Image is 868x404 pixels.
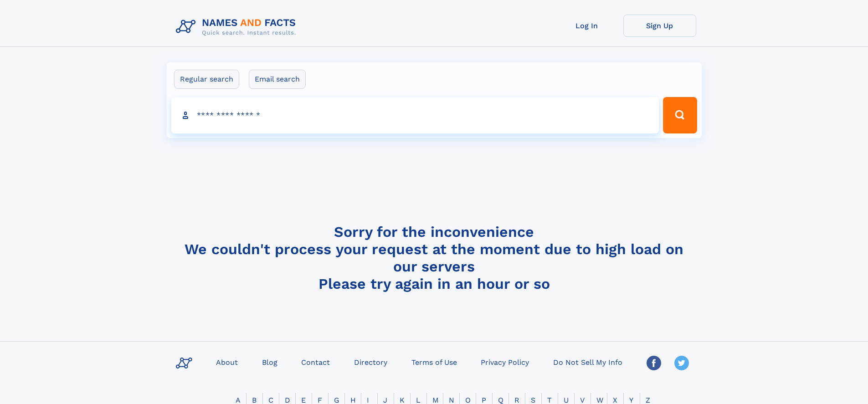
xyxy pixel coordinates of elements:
a: Directory [350,355,391,368]
button: Search Button [663,97,697,133]
a: Do Not Sell My Info [550,355,626,368]
label: Regular search [174,70,239,89]
img: Facebook [647,356,661,370]
a: Terms of Use [408,355,461,368]
input: search input [171,97,659,133]
a: Log In [550,15,623,37]
a: Contact [298,355,334,368]
a: About [212,355,241,368]
h4: Sorry for the inconvenience We couldn't process your request at the moment due to high load on ou... [172,223,696,292]
img: Twitter [674,356,689,370]
a: Privacy Policy [477,355,533,368]
label: Email search [249,70,306,89]
a: Blog [258,355,281,368]
img: Logo Names and Facts [172,15,303,39]
a: Sign Up [623,15,696,37]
